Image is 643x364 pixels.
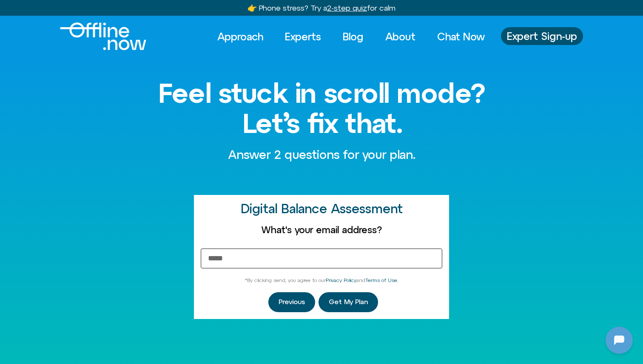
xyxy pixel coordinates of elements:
a: Privacy Policy [326,277,356,283]
a: Blog [335,27,371,46]
iframe: Botpress [606,327,633,354]
span: *By clicking send, you agree to our and [245,277,398,283]
button: Get My Plan [319,292,378,312]
span: Expert Sign-up [507,31,577,42]
label: What's your email address? [201,224,442,235]
div: Logo [60,23,132,50]
nav: Menu [210,27,492,46]
a: Expert Sign-up [501,27,583,45]
a: About [378,27,423,46]
h2: Digital Balance Assessment [241,202,403,216]
button: Previous [268,292,315,312]
a: Chat Now [430,27,492,46]
a: Experts [277,27,329,46]
h1: Feel stuck in scroll mode? Let’s fix that. [139,78,504,138]
span: Get My Plan [329,298,368,306]
a: 👉 Phone stress? Try a2-step quizfor calm [248,3,395,12]
u: 2-step quiz [327,3,367,12]
a: Terms of Use. [365,277,398,283]
a: Approach [210,27,271,46]
form: Homepage Sign Up [201,224,442,312]
p: Answer 2 questions for your plan. [228,147,415,163]
img: offline.now [60,23,146,50]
